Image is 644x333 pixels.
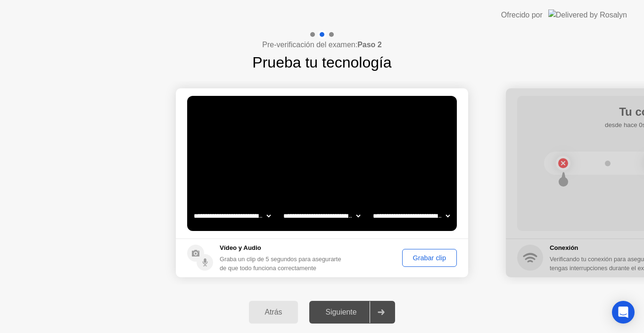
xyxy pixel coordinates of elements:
[402,249,457,267] button: Grabar clip
[262,39,381,51] h4: Pre-verificación del examen:
[220,255,346,273] div: Graba un clip de 5 segundos para asegurarte de que todo funciona correctamente
[249,301,298,324] button: Atrás
[405,254,454,262] div: Grabar clip
[252,308,296,316] div: Atrás
[281,206,362,225] select: Available speakers
[371,206,452,225] select: Available microphones
[192,206,272,225] select: Available cameras
[220,243,346,253] h5: Vídeo y Audio
[309,301,395,324] button: Siguiente
[548,9,627,20] img: Delivered by Rosalyn
[252,51,391,74] h1: Prueba tu tecnología
[612,301,635,324] div: Open Intercom Messenger
[357,41,382,49] b: Paso 2
[312,308,370,316] div: Siguiente
[501,9,543,21] div: Ofrecido por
